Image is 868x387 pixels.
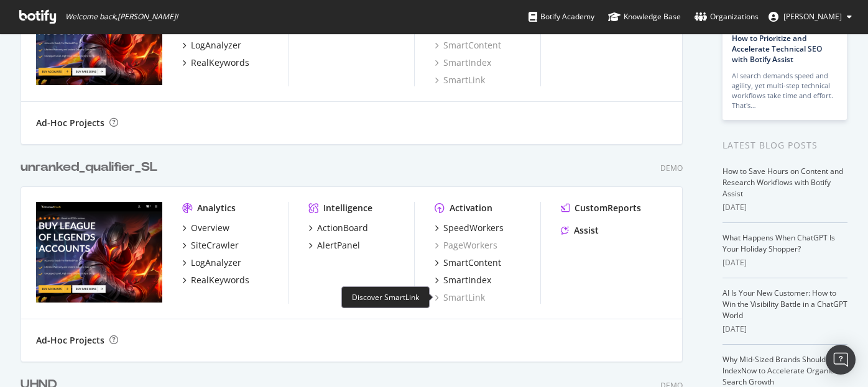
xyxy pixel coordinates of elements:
[723,202,847,213] div: [DATE]
[561,224,599,237] a: Assist
[317,222,368,234] div: ActionBoard
[443,274,491,286] div: SmartIndex
[435,222,504,234] a: SpeedWorkers
[435,274,491,286] a: SmartIndex
[435,257,501,269] a: SmartContent
[435,74,485,86] a: SmartLink
[723,257,847,268] div: [DATE]
[759,7,862,27] button: [PERSON_NAME]
[191,239,239,252] div: SiteCrawler
[182,222,229,234] a: Overview
[660,163,683,173] div: Demo
[575,202,641,214] div: CustomReports
[182,274,249,286] a: RealKeywords
[36,334,104,347] div: Ad-Hoc Projects
[723,354,841,387] a: Why Mid-Sized Brands Should Use IndexNow to Accelerate Organic Search Growth
[826,345,856,375] div: Open Intercom Messenger
[182,239,239,252] a: SiteCrawler
[443,257,501,269] div: SmartContent
[317,239,360,252] div: AlertPanel
[435,39,501,52] a: SmartContent
[732,33,822,65] a: How to Prioritize and Accelerate Technical SEO with Botify Assist
[191,274,249,286] div: RealKeywords
[36,202,162,303] img: unranked_qualifier_SL
[21,158,157,176] div: unranked_qualifier_SL
[308,222,368,234] a: ActionBoard
[723,288,847,321] a: AI Is Your New Customer: How to Win the Visibility Battle in a ChatGPT World
[21,158,162,176] a: unranked_qualifier_SL
[323,202,372,214] div: Intelligence
[308,239,360,252] a: AlertPanel
[450,202,492,214] div: Activation
[341,286,430,308] div: Discover SmartLink
[191,257,241,269] div: LogAnalyzer
[182,57,249,69] a: RealKeywords
[435,57,491,69] a: SmartIndex
[182,257,241,269] a: LogAnalyzer
[723,232,835,254] a: What Happens When ChatGPT Is Your Holiday Shopper?
[443,222,504,234] div: SpeedWorkers
[65,12,178,22] span: Welcome back, [PERSON_NAME] !
[574,224,599,237] div: Assist
[191,57,249,69] div: RealKeywords
[783,11,842,22] span: Khlifi Mayssa
[36,117,104,129] div: Ad-Hoc Projects
[732,71,838,111] div: AI search demands speed and agility, yet multi-step technical workflows take time and effort. Tha...
[723,166,843,199] a: How to Save Hours on Content and Research Workflows with Botify Assist
[723,324,847,335] div: [DATE]
[435,291,485,304] a: SmartLink
[197,202,236,214] div: Analytics
[182,39,241,52] a: LogAnalyzer
[435,239,497,252] a: PageWorkers
[191,39,241,52] div: LogAnalyzer
[608,11,681,23] div: Knowledge Base
[723,139,847,152] div: Latest Blog Posts
[529,11,594,23] div: Botify Academy
[561,202,641,214] a: CustomReports
[191,222,229,234] div: Overview
[695,11,759,23] div: Organizations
